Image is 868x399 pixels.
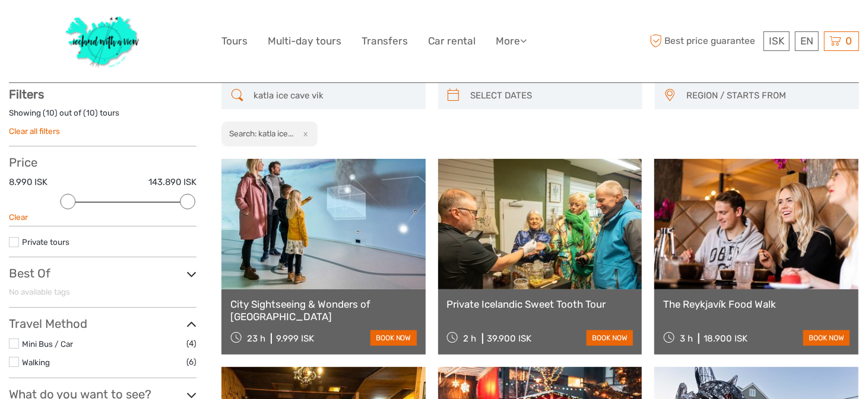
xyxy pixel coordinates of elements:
[137,18,151,33] button: Open LiveChat chat widget
[9,87,44,101] strong: Filters
[663,298,850,310] a: The Reykjavík Food Walk
[844,35,854,47] span: 0
[17,21,134,30] p: We're away right now. Please check back later!
[681,86,853,106] button: REGION / STARTS FROM
[9,287,70,296] span: No available tags
[22,339,73,349] a: Mini Bus / Car
[465,85,636,106] input: SELECT DATES
[680,333,693,344] span: 3 h
[464,333,477,344] span: 2 h
[46,107,55,119] label: 10
[795,31,819,51] div: EN
[487,333,532,344] div: 39.900 ISK
[9,317,197,331] h3: Travel Method
[276,333,314,344] div: 9.999 ISK
[86,107,95,119] label: 10
[22,237,69,247] a: Private tours
[59,9,146,74] img: 1077-ca632067-b948-436b-9c7a-efe9894e108b_logo_big.jpg
[148,176,197,189] label: 143.890 ISK
[186,337,197,350] span: (4)
[268,33,341,50] a: Multi-day tours
[587,330,633,346] a: book now
[362,33,408,50] a: Transfers
[247,333,265,344] span: 23 h
[9,176,47,189] label: 8.990 ISK
[9,266,197,280] h3: Best Of
[230,298,417,323] a: City Sightseeing & Wonders of [GEOGRAPHIC_DATA]
[370,330,417,346] a: book now
[496,33,527,50] a: More
[803,330,850,346] a: book now
[221,33,248,50] a: Tours
[230,129,294,138] h2: Search: katla ice...
[249,85,420,106] input: SEARCH
[769,35,784,47] span: ISK
[647,31,761,51] span: Best price guarantee
[428,33,476,50] a: Car rental
[9,126,60,136] a: Clear all filters
[22,357,50,367] a: Walking
[296,127,312,140] button: x
[9,155,197,170] h3: Price
[186,355,197,369] span: (6)
[9,212,197,223] div: Clear
[9,107,197,126] div: Showing ( ) out of ( ) tours
[704,333,747,344] div: 18.900 ISK
[447,298,633,310] a: Private Icelandic Sweet Tooth Tour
